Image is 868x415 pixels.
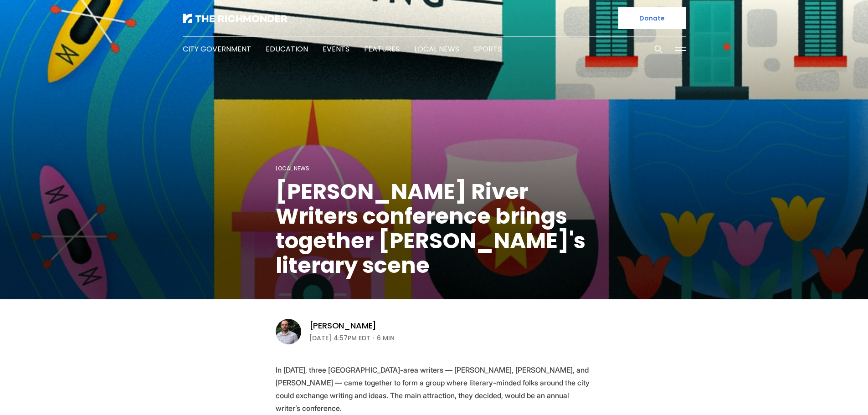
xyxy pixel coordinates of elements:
p: In [DATE], three [GEOGRAPHIC_DATA]-area writers — [PERSON_NAME], [PERSON_NAME], and [PERSON_NAME]... [276,364,593,415]
img: Brandon Haffner [276,319,301,344]
a: Features [364,44,400,54]
a: Events [323,44,349,54]
button: Search this site [652,42,665,56]
span: 6 min [377,333,395,343]
a: Sports [474,44,502,54]
a: City Government [183,44,251,54]
time: [DATE] 4:57PM EDT [309,333,370,343]
a: [PERSON_NAME] [309,320,377,331]
h1: [PERSON_NAME] River Writers conference brings together [PERSON_NAME]'s literary scene [276,179,593,278]
a: Donate [618,7,686,29]
a: Local News [414,44,459,54]
a: Local News [276,164,309,172]
a: Education [266,44,308,54]
img: The Richmonder [183,14,288,23]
